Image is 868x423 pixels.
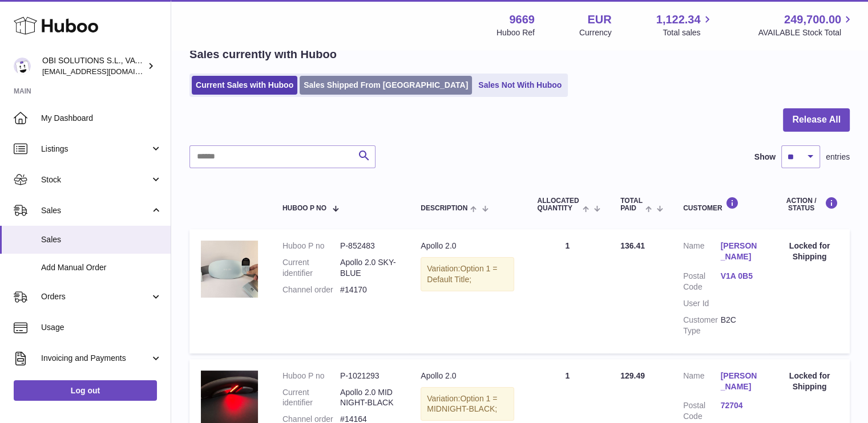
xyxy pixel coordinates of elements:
[781,241,838,262] div: Locked for Shipping
[781,197,838,212] div: Action / Status
[41,291,150,302] span: Orders
[683,400,720,422] dt: Postal Code
[587,12,611,27] strong: EUR
[758,27,854,38] span: AVAILABLE Stock Total
[14,58,31,75] img: hello@myobistore.com
[683,315,720,336] dt: Customer Type
[340,387,398,409] dd: Apollo 2.0 MIDNIGHT-BLACK
[620,371,645,380] span: 129.49
[421,241,514,251] div: Apollo 2.0
[41,205,150,216] span: Sales
[41,322,162,333] span: Usage
[340,371,398,381] dd: P-1021293
[826,152,850,162] span: entries
[41,234,162,245] span: Sales
[620,197,643,212] span: Total paid
[683,241,720,265] dt: Name
[42,55,145,77] div: OBI SOLUTIONS S.L., VAT: B70911078
[496,27,535,38] div: Huboo Ref
[282,205,326,212] span: Huboo P no
[537,197,579,212] span: ALLOCATED Quantity
[421,371,514,381] div: Apollo 2.0
[42,67,168,76] span: [EMAIL_ADDRESS][DOMAIN_NAME]
[656,12,701,27] span: 1,122.34
[340,241,398,251] dd: P-852483
[526,229,609,353] td: 1
[41,174,150,185] span: Stock
[663,27,713,38] span: Total sales
[282,241,340,251] dt: Huboo P no
[41,262,162,273] span: Add Manual Order
[509,12,535,27] strong: 9669
[783,108,850,132] button: Release All
[201,241,258,298] img: 96691697548169.jpg
[683,271,720,292] dt: Postal Code
[41,353,150,364] span: Invoicing and Payments
[189,47,337,62] h2: Sales currently with Huboo
[683,197,758,212] div: Customer
[300,76,472,95] a: Sales Shipped From [GEOGRAPHIC_DATA]
[427,264,497,284] span: Option 1 = Default Title;
[720,400,757,411] a: 72704
[427,394,497,414] span: Option 1 = MIDNIGHT-BLACK;
[720,371,757,392] a: [PERSON_NAME]
[421,387,514,421] div: Variation:
[340,284,398,295] dd: #14170
[282,257,340,279] dt: Current identifier
[282,284,340,295] dt: Channel order
[14,380,157,401] a: Log out
[340,257,398,279] dd: Apollo 2.0 SKY-BLUE
[656,12,714,38] a: 1,122.34 Total sales
[683,298,720,309] dt: User Id
[620,241,645,250] span: 136.41
[421,205,467,212] span: Description
[683,371,720,395] dt: Name
[784,12,841,27] span: 249,700.00
[720,271,757,282] a: V1A 0B5
[579,27,612,38] div: Currency
[754,152,776,162] label: Show
[758,12,854,38] a: 249,700.00 AVAILABLE Stock Total
[282,371,340,381] dt: Huboo P no
[421,257,514,291] div: Variation:
[720,241,757,262] a: [PERSON_NAME]
[282,387,340,409] dt: Current identifier
[41,144,150,154] span: Listings
[720,315,757,336] dd: B2C
[781,371,838,392] div: Locked for Shipping
[192,76,297,95] a: Current Sales with Huboo
[474,76,566,95] a: Sales Not With Huboo
[41,113,162,124] span: My Dashboard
